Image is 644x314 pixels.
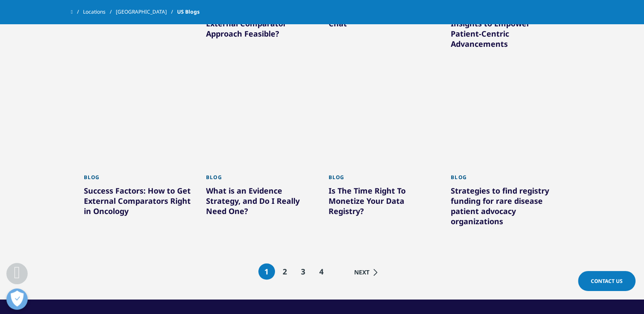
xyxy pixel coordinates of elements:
[451,174,561,186] div: Blog
[329,186,438,220] div: Is The Time Right To Monetize Your Data Registry?
[371,269,380,276] svg: Right Arrow
[84,174,194,186] div: Blog
[206,174,316,186] div: Blog
[6,288,28,310] button: Open Preferences
[116,4,177,20] a: [GEOGRAPHIC_DATA]
[283,266,287,277] span: Page 2
[319,266,324,277] span: Page 4
[206,186,316,220] div: What is an Evidence Strategy, and Do I Really Need One?
[354,268,371,276] span: Next
[451,186,561,230] div: Strategies to find registry funding for rare disease patient advocacy organizations
[264,266,269,277] span: Page 1
[83,4,116,20] a: Locations
[84,186,194,220] div: Success Factors: How to Get External Comparators Right in Oncology
[329,169,438,238] a: Blog Is The Time Right To Monetize Your Data Registry?
[591,277,623,285] span: Contact Us
[451,169,561,248] a: Blog Strategies to find registry funding for rare disease patient advocacy organizations
[84,169,194,238] a: Blog Success Factors: How to Get External Comparators Right in Oncology
[329,174,438,186] div: Blog
[301,266,306,277] span: Page 3
[578,271,635,291] a: Contact Us
[206,169,316,238] a: Blog What is an Evidence Strategy, and Do I Really Need One?
[177,4,200,20] span: US Blogs
[354,266,380,277] span: Next
[258,261,387,282] div: Pagination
